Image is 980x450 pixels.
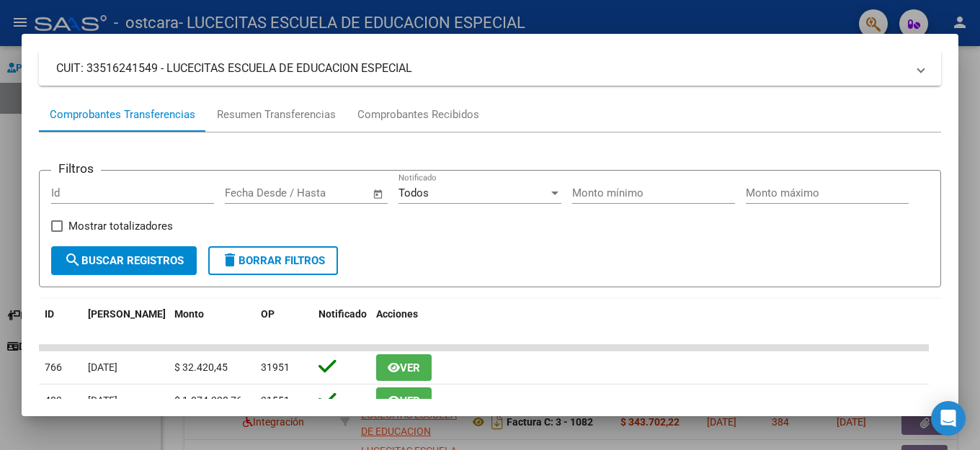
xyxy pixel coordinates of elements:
[370,186,387,202] button: Open calendar
[39,299,82,346] datatable-header-cell: ID
[169,299,255,346] datatable-header-cell: Monto
[88,395,117,406] span: [DATE]
[51,159,101,178] h3: Filtros
[56,60,906,77] mat-panel-title: CUIT: 33516241549 - LUCECITAS ESCUELA DE EDUCACION ESPECIAL
[51,246,197,275] button: Buscar Registros
[313,299,370,346] datatable-header-cell: Notificado
[221,251,239,269] mat-icon: delete
[398,186,429,199] span: Todos
[318,308,367,320] span: Notificado
[68,217,173,235] span: Mostrar totalizadores
[39,51,941,86] mat-expansion-panel-header: CUIT: 33516241549 - LUCECITAS ESCUELA DE EDUCACION ESPECIAL
[88,361,117,373] span: [DATE]
[225,186,272,199] input: Start date
[208,246,338,275] button: Borrar Filtros
[174,361,228,373] span: $ 32.420,45
[931,401,966,436] div: Open Intercom Messenger
[45,395,62,406] span: 483
[255,299,313,346] datatable-header-cell: OP
[221,254,325,267] span: Borrar Filtros
[370,299,929,346] datatable-header-cell: Acciones
[261,361,290,373] span: 31951
[376,308,418,320] span: Acciones
[174,308,204,320] span: Monto
[400,395,420,408] span: Ver
[285,186,355,199] input: End date
[261,308,275,320] span: OP
[376,387,432,414] button: Ver
[400,361,420,374] span: Ver
[64,254,184,267] span: Buscar Registros
[64,251,81,269] mat-icon: search
[45,308,54,320] span: ID
[261,395,290,406] span: 31551
[174,395,242,406] span: $ 1.074.228,76
[217,107,336,123] div: Resumen Transferencias
[82,299,169,346] datatable-header-cell: Fecha T.
[376,354,432,381] button: Ver
[88,308,166,320] span: [PERSON_NAME]
[50,107,195,123] div: Comprobantes Transferencias
[45,361,62,373] span: 766
[357,107,479,123] div: Comprobantes Recibidos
